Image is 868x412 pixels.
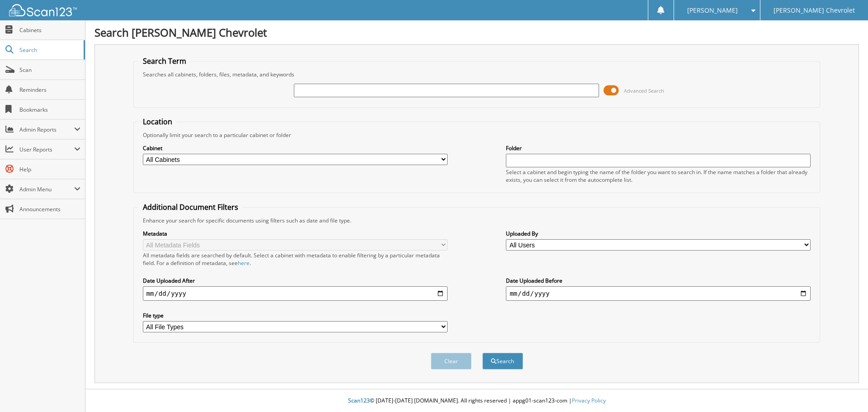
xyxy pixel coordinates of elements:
[138,217,816,224] div: Enhance your search for specific documents using filters such as date and file type.
[143,277,448,284] label: Date Uploaded After
[94,25,859,40] h1: Search [PERSON_NAME] Chevrolet
[506,277,811,284] label: Date Uploaded Before
[431,353,472,369] button: Clear
[624,87,664,94] span: Advanced Search
[19,46,79,54] span: Search
[19,106,80,114] span: Bookmarks
[506,144,811,152] label: Folder
[19,66,80,74] span: Scan
[482,353,523,369] button: Search
[823,369,868,412] iframe: Chat Widget
[19,205,80,213] span: Announcements
[572,397,606,404] a: Privacy Policy
[138,117,177,127] legend: Location
[19,166,80,173] span: Help
[138,131,816,139] div: Optionally limit your search to a particular cabinet or folder
[687,8,738,13] span: [PERSON_NAME]
[506,286,811,301] input: end
[19,126,74,133] span: Admin Reports
[506,230,811,237] label: Uploaded By
[143,251,448,267] div: All metadata fields are searched by default. Select a cabinet with metadata to enable filtering b...
[138,202,243,212] legend: Additional Document Filters
[348,397,370,404] span: Scan123
[19,146,74,153] span: User Reports
[138,71,816,78] div: Searches all cabinets, folders, files, metadata, and keywords
[774,8,855,13] span: [PERSON_NAME] Chevrolet
[143,312,448,319] label: File type
[9,4,77,16] img: scan123-logo-white.svg
[143,230,448,237] label: Metadata
[19,86,80,94] span: Reminders
[143,144,448,152] label: Cabinet
[506,168,811,184] div: Select a cabinet and begin typing the name of the folder you want to search in. If the name match...
[143,286,448,301] input: start
[85,390,868,412] div: © [DATE]-[DATE] [DOMAIN_NAME]. All rights reserved | appg01-scan123-com |
[238,259,250,267] a: here
[138,56,191,66] legend: Search Term
[19,26,80,34] span: Cabinets
[19,185,74,193] span: Admin Menu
